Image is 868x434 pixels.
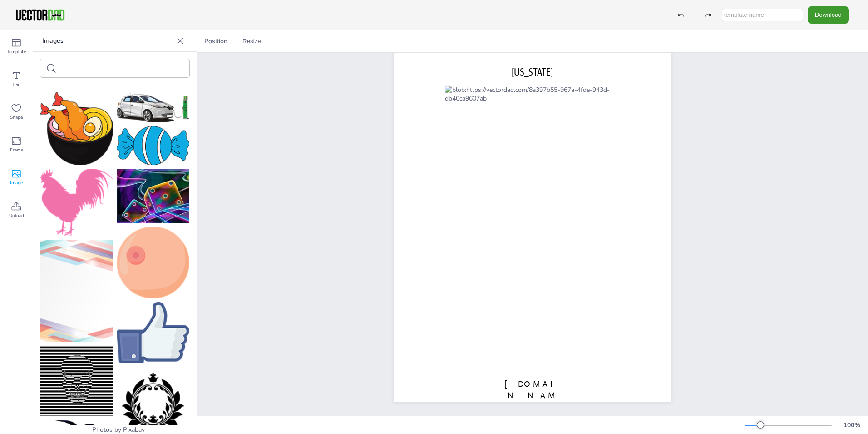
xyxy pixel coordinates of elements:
button: Download [808,6,849,23]
img: skull-2759911_150.png [40,345,113,417]
span: Position [202,37,229,45]
img: cock-1893885_150.png [40,169,113,237]
a: Pixabay [123,425,145,434]
span: [US_STATE] [512,66,553,78]
span: Image [10,179,23,187]
span: Upload [9,212,24,219]
img: VectorDad-1.png [15,8,66,22]
span: Shape [10,114,23,121]
span: [DOMAIN_NAME] [504,379,561,412]
img: candy-6887678_150.png [117,126,189,165]
div: 100 % [841,421,863,429]
img: car-3321668_150.png [117,92,189,122]
img: noodle-3899206_150.png [40,92,113,165]
input: template name [722,9,803,21]
span: Text [12,81,21,88]
img: given-67935_150.jpg [117,169,189,223]
span: Template [7,48,26,56]
div: Photos by [33,425,197,434]
img: boobs-2718690_150.png [117,227,189,298]
img: background-1829559_150.png [40,240,113,341]
button: Resize [239,34,265,49]
p: Images [42,30,173,52]
img: face-book-669144_150.png [117,302,189,363]
span: Frame [10,146,23,154]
